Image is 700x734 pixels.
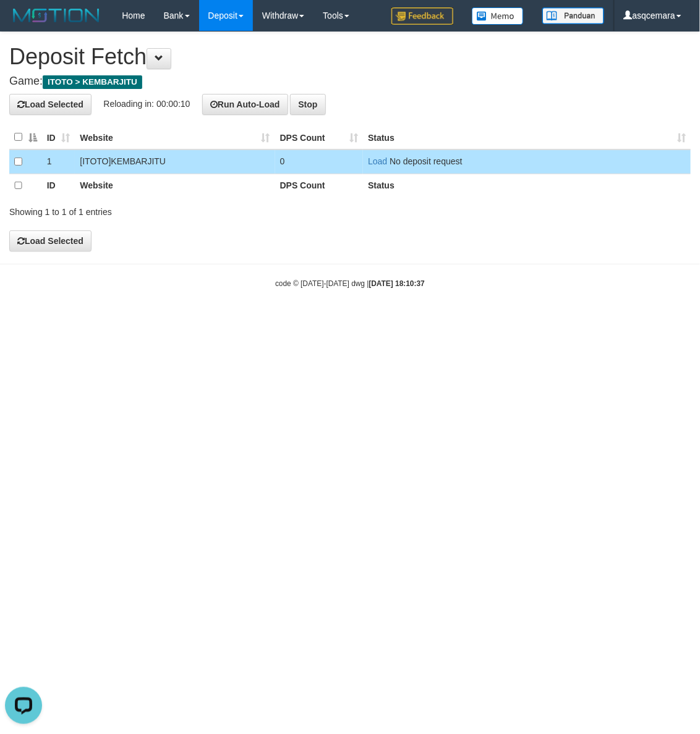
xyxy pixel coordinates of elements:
button: Load Selected [9,230,92,251]
strong: [DATE] 18:10:37 [369,279,425,288]
h1: Deposit Fetch [9,44,691,69]
img: MOTION_logo.png [9,6,103,25]
button: Run Auto-Load [202,94,288,115]
td: [ITOTO] KEMBARJITU [75,150,275,174]
th: Website: activate to sort column ascending [75,125,275,150]
small: code © [DATE]-[DATE] dwg | [275,279,425,288]
span: Reloading in: 00:00:10 [103,98,190,108]
th: Status [363,174,691,197]
span: No deposit request [390,156,463,166]
img: panduan.png [542,7,604,24]
img: Feedback.jpg [391,7,453,25]
td: 1 [42,150,75,174]
th: ID: activate to sort column ascending [42,125,75,150]
span: 0 [280,156,285,166]
img: Button%20Memo.svg [472,7,524,25]
button: Open LiveChat chat widget [5,5,42,42]
th: Status: activate to sort column ascending [363,125,691,150]
th: DPS Count: activate to sort column ascending [275,125,364,150]
th: DPS Count [275,174,364,197]
th: ID [42,174,75,197]
button: Stop [290,94,325,115]
div: Showing 1 to 1 of 1 entries [9,201,283,218]
button: Load Selected [9,94,92,115]
span: ITOTO > KEMBARJITU [43,75,142,89]
h4: Game: [9,75,691,88]
a: Load [368,156,387,166]
th: Website [75,174,275,197]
